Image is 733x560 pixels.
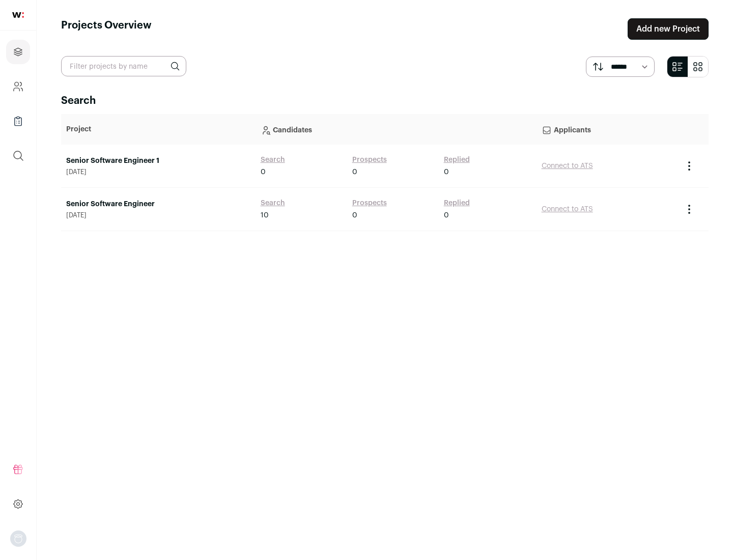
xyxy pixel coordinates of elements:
[66,124,250,134] p: Project
[261,210,269,220] span: 10
[628,18,709,40] a: Add new Project
[6,40,30,64] a: Projects
[444,155,470,165] a: Replied
[444,167,449,177] span: 0
[66,156,250,166] a: Senior Software Engineer 1
[6,74,30,99] a: Company and ATS Settings
[261,119,531,139] p: Candidates
[66,168,250,176] span: [DATE]
[10,530,26,547] button: Open dropdown
[352,210,357,220] span: 0
[61,18,152,40] h1: Projects Overview
[61,56,186,76] input: Filter projects by name
[6,109,30,133] a: Company Lists
[683,160,695,172] button: Project Actions
[352,167,357,177] span: 0
[683,203,695,215] button: Project Actions
[261,167,266,177] span: 0
[542,206,593,213] a: Connect to ATS
[61,94,709,108] h2: Search
[66,199,250,209] a: Senior Software Engineer
[261,198,285,208] a: Search
[352,198,387,208] a: Prospects
[444,210,449,220] span: 0
[444,198,470,208] a: Replied
[542,119,673,139] p: Applicants
[542,162,593,170] a: Connect to ATS
[66,211,250,219] span: [DATE]
[12,12,24,18] img: wellfound-shorthand-0d5821cbd27db2630d0214b213865d53afaa358527fdda9d0ea32b1df1b89c2c.svg
[10,530,26,547] img: nopic.png
[261,155,285,165] a: Search
[352,155,387,165] a: Prospects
